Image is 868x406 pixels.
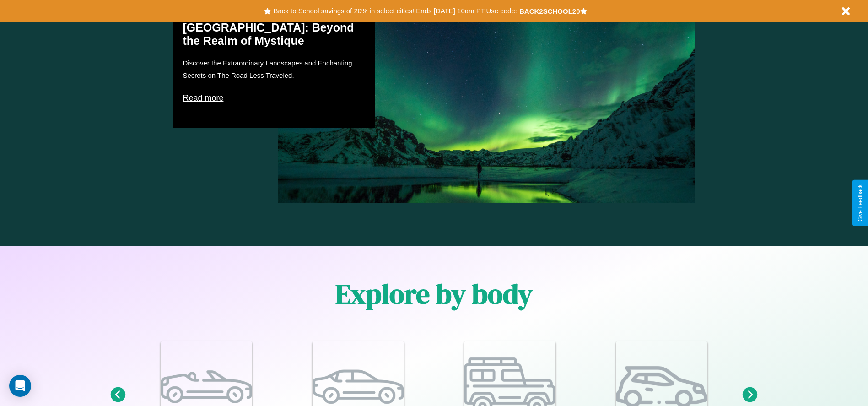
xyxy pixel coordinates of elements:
button: Back to School savings of 20% in select cities! Ends [DATE] 10am PT.Use code: [271,5,519,17]
p: Discover the Extraordinary Landscapes and Enchanting Secrets on The Road Less Traveled. [183,57,366,81]
p: Read more [183,91,366,105]
h2: Discovering [GEOGRAPHIC_DATA]: Beyond the Realm of Mystique [183,8,366,48]
div: Give Feedback [857,184,863,222]
b: BACK2SCHOOL20 [519,7,580,15]
div: Open Intercom Messenger [9,375,31,397]
h1: Explore by body [335,275,533,313]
